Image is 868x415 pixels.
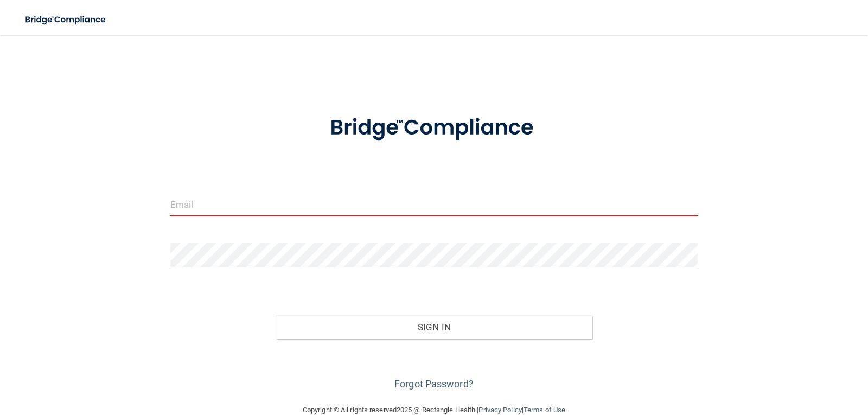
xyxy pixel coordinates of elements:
[394,378,474,390] a: Forgot Password?
[170,192,698,216] input: Email
[16,9,116,31] img: bridge_compliance_login_screen.278c3ca4.svg
[524,406,565,414] a: Terms of Use
[478,406,521,414] a: Privacy Policy
[276,315,592,339] button: Sign In
[308,100,560,156] img: bridge_compliance_login_screen.278c3ca4.svg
